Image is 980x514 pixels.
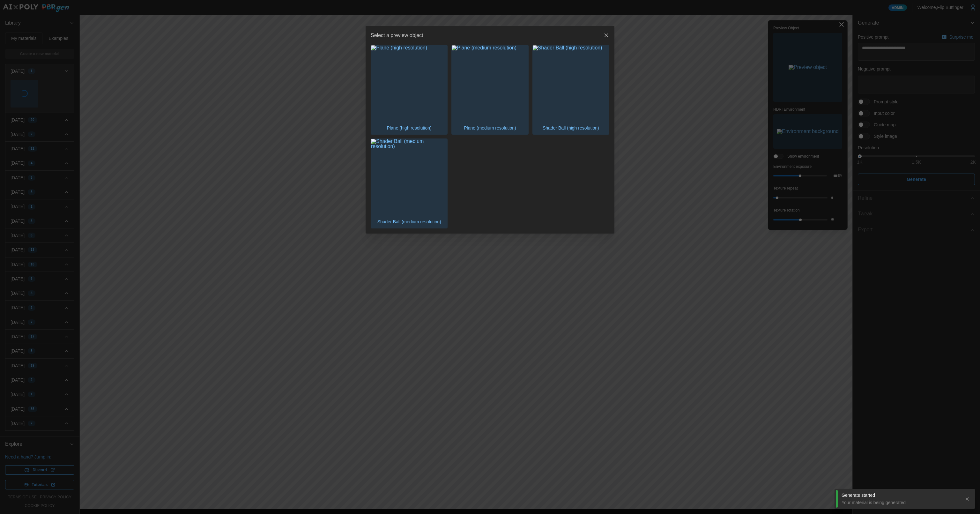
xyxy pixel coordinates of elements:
p: Plane (high resolution) [384,122,435,134]
div: Generate started [842,492,960,498]
img: Plane (medium resolution) [452,45,528,122]
h2: Select a preview object [371,33,423,38]
p: Plane (medium resolution) [461,122,519,134]
p: Shader Ball (high resolution) [539,122,602,134]
img: Shader Ball (medium resolution) [371,139,447,215]
img: Plane (high resolution) [371,45,447,122]
div: Your material is being generated [842,499,960,506]
button: Plane (high resolution)Plane (high resolution) [371,45,448,135]
img: Shader Ball (high resolution) [533,45,609,122]
p: Shader Ball (medium resolution) [374,215,444,228]
button: Shader Ball (high resolution)Shader Ball (high resolution) [532,45,609,135]
button: Plane (medium resolution)Plane (medium resolution) [451,45,528,135]
button: Shader Ball (medium resolution)Shader Ball (medium resolution) [371,138,448,228]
